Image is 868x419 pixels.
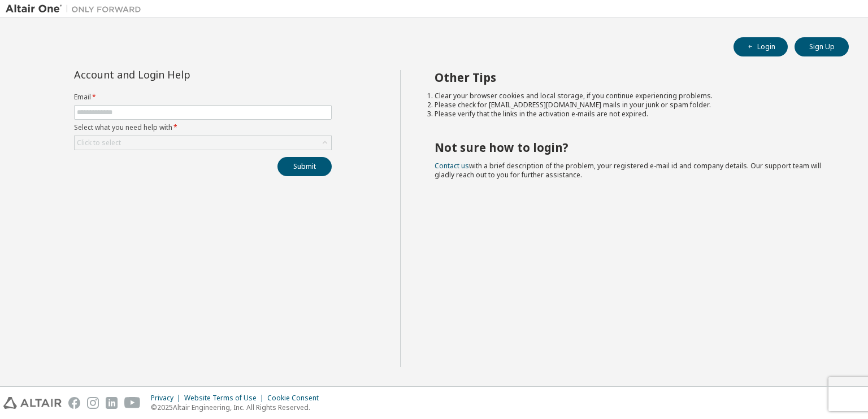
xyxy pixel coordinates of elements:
label: Select what you need help with [74,123,332,132]
div: Click to select [77,138,121,147]
span: with a brief description of the problem, your registered e-mail id and company details. Our suppo... [435,161,821,180]
div: Website Terms of Use [184,394,267,403]
div: Account and Login Help [74,70,280,79]
img: facebook.svg [68,397,80,409]
label: Email [74,93,332,102]
img: linkedin.svg [106,397,118,409]
div: Click to select [75,136,331,150]
li: Clear your browser cookies and local storage, if you continue experiencing problems. [435,91,829,101]
div: Privacy [151,394,184,403]
img: Altair One [6,3,147,15]
li: Please check for [EMAIL_ADDRESS][DOMAIN_NAME] mails in your junk or spam folder. [435,101,829,110]
img: youtube.svg [124,397,141,409]
h2: Not sure how to login? [435,140,829,155]
li: Please verify that the links in the activation e-mails are not expired. [435,110,829,119]
div: Cookie Consent [267,394,325,403]
h2: Other Tips [435,70,829,85]
a: Contact us [435,161,469,171]
button: Login [734,37,788,56]
img: altair_logo.svg [3,397,62,409]
button: Submit [277,157,332,176]
button: Sign Up [795,37,849,56]
img: instagram.svg [87,397,99,409]
p: © 2025 Altair Engineering, Inc. All Rights Reserved. [151,403,325,412]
